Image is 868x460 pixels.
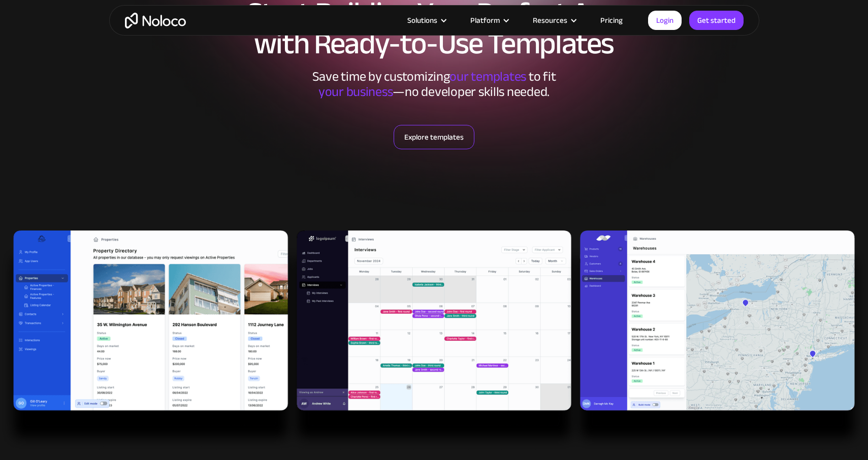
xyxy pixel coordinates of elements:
a: Get started [689,11,744,30]
a: Login [648,11,682,30]
a: Explore templates [394,125,474,149]
div: Platform [470,14,500,27]
div: Solutions [407,14,437,27]
div: Save time by customizing to fit ‍ —no developer skills needed. [282,69,587,100]
div: Resources [533,14,567,27]
div: Resources [520,14,588,27]
span: our templates [449,64,526,89]
a: Pricing [588,14,635,27]
div: Solutions [395,14,458,27]
span: your business [318,79,393,104]
div: Platform [458,14,520,27]
a: home [125,13,186,28]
